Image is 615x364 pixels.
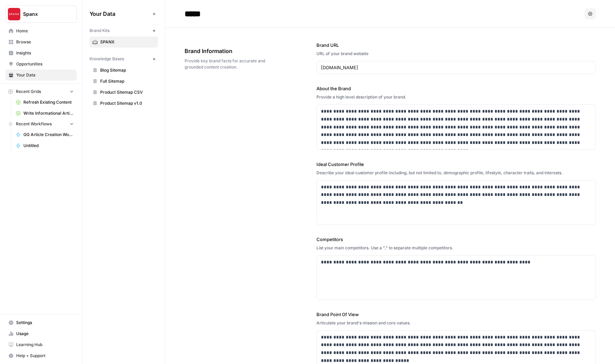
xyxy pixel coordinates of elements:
[6,6,77,23] button: Workspace: Spanx
[316,170,596,176] div: Describe your ideal customer profile including, but not limited to, demographic profile, lifestyl...
[23,110,74,116] span: Write Informational Article
[100,39,155,45] span: SPANX
[90,10,150,18] span: Your Data
[13,129,77,140] a: GG Article Creation Workflow
[316,236,596,243] label: Competitors
[6,37,77,48] a: Browse
[16,342,74,348] span: Learning Hub
[6,119,77,129] button: Recent Workflows
[23,132,74,138] span: GG Article Creation Workflow
[13,108,77,119] a: Write Informational Article
[90,37,158,48] a: SPANX
[185,58,278,70] span: Provide key brand facts for accurate and grounded content creation.
[16,72,74,78] span: Your Data
[6,328,77,339] a: Usage
[6,350,77,361] button: Help + Support
[16,353,74,359] span: Help + Support
[6,48,77,59] a: Insights
[185,47,278,55] span: Brand Information
[16,50,74,56] span: Insights
[316,51,596,57] div: URL of your brand website
[90,76,158,87] a: Full Sitemap
[6,59,77,70] a: Opportunities
[16,89,41,95] span: Recent Grids
[100,100,155,106] span: Product Sitemap v1.0
[16,28,74,34] span: Home
[100,89,155,95] span: Product Sitemap CSV
[90,28,110,34] span: Brand Kits
[16,121,52,127] span: Recent Workflows
[90,65,158,76] a: Blog Sitemap
[321,64,592,71] input: www.sundaysoccer.com
[316,320,596,326] div: Articulate your brand's mission and core values.
[6,339,77,350] a: Learning Hub
[16,39,74,45] span: Browse
[16,61,74,67] span: Opportunities
[6,25,77,37] a: Home
[23,11,65,18] span: Spanx
[90,98,158,109] a: Product Sitemap v1.0
[316,245,596,251] div: List your main competitors. Use a "," to separate multiple competitors.
[13,140,77,151] a: Untitled
[316,94,596,100] div: Provide a high level description of your brand.
[23,143,74,149] span: Untitled
[316,161,596,168] label: Ideal Customer Profile
[90,56,124,62] span: Knowledge Bases
[6,317,77,328] a: Settings
[6,86,77,97] button: Recent Grids
[316,85,596,92] label: About the Brand
[316,311,596,318] label: Brand Point Of View
[13,97,77,108] a: Refresh Existing Content
[100,78,155,84] span: Full Sitemap
[6,70,77,81] a: Your Data
[23,99,74,105] span: Refresh Existing Content
[100,67,155,73] span: Blog Sitemap
[16,331,74,337] span: Usage
[16,320,74,326] span: Settings
[90,87,158,98] a: Product Sitemap CSV
[8,8,20,20] img: Spanx Logo
[316,42,596,49] label: Brand URL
